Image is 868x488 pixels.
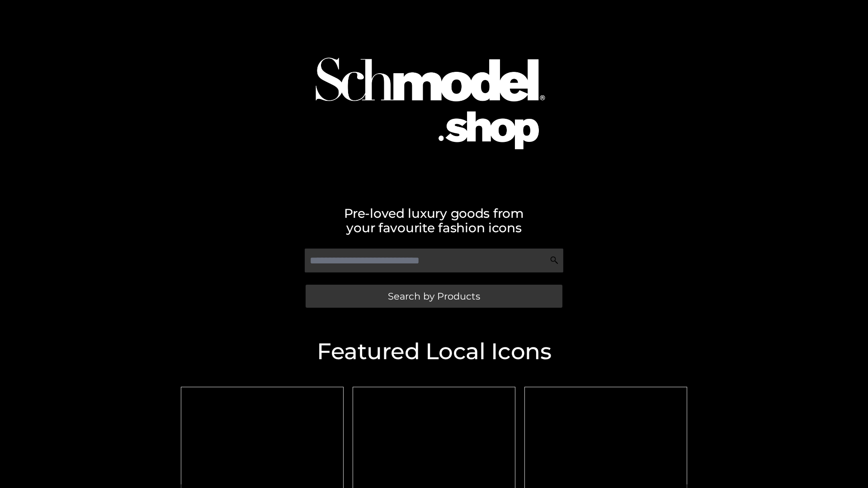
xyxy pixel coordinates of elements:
img: Search Icon [550,256,559,265]
a: Search by Products [306,285,562,308]
h2: Featured Local Icons​ [176,340,692,363]
h2: Pre-loved luxury goods from your favourite fashion icons [176,206,692,235]
span: Search by Products [388,291,480,301]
